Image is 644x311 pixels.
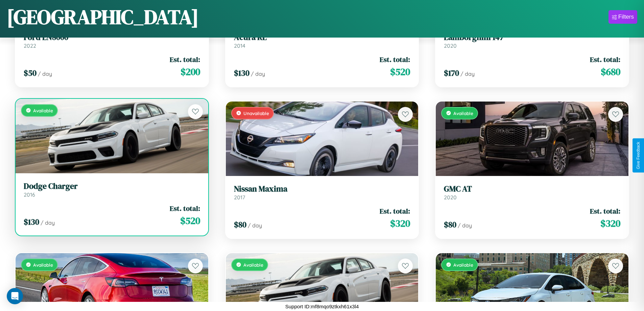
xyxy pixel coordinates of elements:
[601,65,620,79] span: $ 680
[234,194,245,201] span: 2017
[618,14,634,20] div: Filters
[444,219,456,230] span: $ 80
[181,65,200,79] span: $ 200
[590,206,620,216] span: Est. total:
[444,194,457,201] span: 2020
[243,110,269,116] span: Unavailable
[285,302,359,311] p: Support ID: mf8mqo9ztkxh61x3l4
[453,262,473,268] span: Available
[24,191,35,198] span: 2016
[24,67,37,79] span: $ 50
[609,10,637,24] button: Filters
[24,181,200,198] a: Dodge Charger2016
[7,3,199,31] h1: [GEOGRAPHIC_DATA]
[24,216,39,227] span: $ 130
[600,217,620,230] span: $ 320
[444,32,620,49] a: Lamborghini 1472020
[444,42,457,49] span: 2020
[444,184,620,194] h3: GMC AT
[234,184,410,201] a: Nissan Maxima2017
[24,32,200,42] h3: Ford LN8000
[243,262,263,268] span: Available
[7,288,23,304] div: Open Intercom Messenger
[234,32,410,42] h3: Acura RL
[444,184,620,201] a: GMC AT2020
[444,32,620,42] h3: Lamborghini 147
[380,206,410,216] span: Est. total:
[24,32,200,49] a: Ford LN80002022
[390,217,410,230] span: $ 320
[234,184,410,194] h3: Nissan Maxima
[234,219,246,230] span: $ 80
[458,222,472,229] span: / day
[170,54,200,64] span: Est. total:
[380,54,410,64] span: Est. total:
[460,70,475,77] span: / day
[38,70,52,77] span: / day
[33,262,53,268] span: Available
[24,181,200,191] h3: Dodge Charger
[444,67,459,79] span: $ 170
[390,65,410,79] span: $ 520
[590,54,620,64] span: Est. total:
[24,42,36,49] span: 2022
[248,222,262,229] span: / day
[180,214,200,227] span: $ 520
[234,67,249,79] span: $ 130
[41,219,55,226] span: / day
[636,142,641,169] div: Give Feedback
[251,70,265,77] span: / day
[453,110,473,116] span: Available
[170,203,200,213] span: Est. total:
[33,108,53,113] span: Available
[234,32,410,49] a: Acura RL2014
[234,42,245,49] span: 2014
